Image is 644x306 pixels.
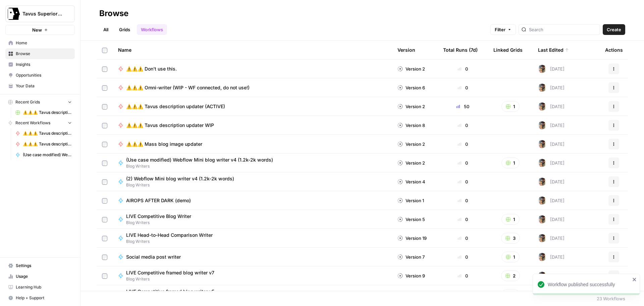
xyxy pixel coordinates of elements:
img: 75men5xajoha24slrmvs4mz46cue [538,84,546,92]
img: 75men5xajoha24slrmvs4mz46cue [538,196,546,205]
button: Help + Support [5,293,75,303]
span: LIVE Competitive framed blog writer v7 [126,269,214,276]
span: Create [607,26,621,33]
div: [DATE] [538,65,565,73]
div: Version 4 [397,178,425,185]
button: 2 [501,270,520,281]
div: Linked Grids [493,41,523,59]
div: Version 9 [397,272,425,279]
span: Blog Writers [126,238,218,245]
span: LIVE Competitive framed blog writer v5 [126,288,214,295]
span: Blog Writers [126,276,220,282]
a: (Use case modified) Webflow Mini blog writer v4 (1.2k-2k words) [12,149,75,160]
div: [DATE] [538,102,565,111]
div: [DATE] [538,159,565,167]
button: 3 [501,233,520,244]
a: Browse [5,48,75,59]
img: 75men5xajoha24slrmvs4mz46cue [538,102,546,111]
a: LIVE Competitive framed blog writer v5Blog Writers [118,288,387,301]
div: 23 Workflows [597,295,625,302]
span: New [32,27,42,33]
div: [DATE] [538,272,565,280]
img: 75men5xajoha24slrmvs4mz46cue [538,159,546,167]
div: Version 2 [397,103,425,110]
a: Learning Hub [5,282,75,293]
a: ⚠️⚠️⚠️ Tavus description updater (ACTIVE) Grid [12,107,75,118]
span: ⚠️⚠️⚠️ Tavus description updater WIP [23,130,72,136]
div: 0 [443,197,483,204]
div: 0 [443,122,483,129]
div: Workflow published successfully [548,281,630,288]
a: Workflows [137,24,167,35]
img: 75men5xajoha24slrmvs4mz46cue [538,121,546,129]
a: LIVE Head-to-Head Comparison WriterBlog Writers [118,232,387,245]
img: 75men5xajoha24slrmvs4mz46cue [538,253,546,261]
span: ⚠️⚠️⚠️ Tavus description updater (ACTIVE) Grid [23,110,72,116]
div: Version 2 [397,141,425,147]
span: ⚠️⚠️⚠️ Tavus description updater (ACTIVE) [126,103,225,110]
span: Usage [16,273,72,279]
a: (Use case modified) Webflow Mini blog writer v4 (1.2k-2k words)Blog Writers [118,157,387,169]
div: Version [397,41,415,59]
span: ⚠️⚠️⚠️ Tavus description updater (ACTIVE) [23,141,72,147]
a: (2) Webflow Mini blog writer v4 (1.2k-2k words)Blog Writers [118,175,387,188]
button: Recent Workflows [5,118,75,128]
a: Grids [115,24,134,35]
span: Blog Writers [126,220,197,226]
a: ⚠️⚠️⚠️ Don't use this. [118,65,387,72]
button: New [5,25,75,35]
span: Home [16,40,72,46]
div: [DATE] [538,121,565,129]
div: 0 [443,84,483,91]
a: Insights [5,59,75,70]
span: Social media post writer [126,254,181,260]
a: All [99,24,112,35]
span: Recent Grids [15,99,40,105]
img: 75men5xajoha24slrmvs4mz46cue [538,234,546,242]
a: ⚠️⚠️⚠️ Tavus description updater (ACTIVE) [12,139,75,149]
a: Opportunities [5,70,75,81]
div: Version 7 [397,254,425,260]
a: ⚠️⚠️⚠️ Tavus description updater (ACTIVE) [118,103,387,110]
img: 75men5xajoha24slrmvs4mz46cue [538,140,546,148]
div: 50 [443,103,483,110]
span: Tavus Superiority [22,10,63,17]
div: [DATE] [538,178,565,186]
button: 1 [501,252,520,262]
button: Filter [490,24,516,35]
div: 0 [443,235,483,242]
div: 0 [443,65,483,72]
button: Workspace: Tavus Superiority [5,5,75,22]
span: (Use case modified) Webflow Mini blog writer v4 (1.2k-2k words) [126,157,273,163]
img: 75men5xajoha24slrmvs4mz46cue [538,215,546,223]
a: Your Data [5,81,75,91]
div: Total Runs (7d) [443,41,478,59]
span: Settings [16,263,72,269]
img: 75men5xajoha24slrmvs4mz46cue [538,65,546,73]
div: Version 6 [397,84,425,91]
div: [DATE] [538,253,565,261]
div: Last Edited [538,41,569,59]
div: Version 1 [397,197,424,204]
button: Create [603,24,625,35]
div: Version 5 [397,216,425,223]
span: Opportunities [16,72,72,78]
span: Insights [16,61,72,68]
div: 0 [443,141,483,147]
img: Tavus Superiority Logo [8,8,20,20]
a: LIVE Competitive Blog WriterBlog Writers [118,213,387,226]
a: ⚠️⚠️⚠️ Mass blog image updater [118,141,387,147]
div: Version 8 [397,122,425,129]
div: Version 2 [397,65,425,72]
div: Version 2 [397,160,425,166]
span: Learning Hub [16,284,72,290]
div: [DATE] [538,196,565,205]
div: Actions [605,41,623,59]
span: LIVE Head-to-Head Comparison Writer [126,232,213,238]
div: [DATE] [538,140,565,148]
span: Browse [16,51,72,57]
span: ⚠️⚠️⚠️ Tavus description updater WIP [126,122,214,129]
span: Recent Workflows [15,120,50,126]
button: 1 [501,214,520,225]
img: 75men5xajoha24slrmvs4mz46cue [538,272,546,280]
